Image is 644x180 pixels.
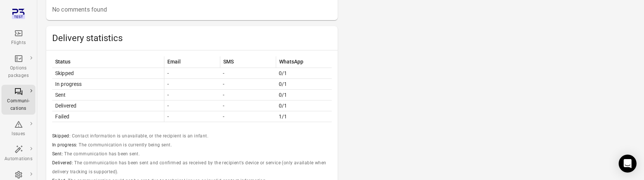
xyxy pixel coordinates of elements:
th: Status [52,56,164,68]
a: Automations [1,143,35,165]
div: Options packages [4,65,32,80]
a: Flights [1,27,35,49]
td: - [164,90,220,100]
span: Delivered: [52,160,74,165]
td: 0/1 [276,68,332,79]
a: Issues [1,118,35,140]
span: In progress: [52,142,79,148]
div: Communi-cations [4,97,32,112]
span: The communication has been sent and confirmed as received by the recipient's device or service (o... [52,160,326,174]
td: Sent [52,90,164,100]
td: In progress [52,79,164,90]
td: - [220,90,276,100]
div: Automations [4,155,32,163]
td: - [164,100,220,111]
p: No comments found [52,5,332,14]
th: SMS [220,56,276,68]
span: Sent: [52,151,64,156]
td: - [220,111,276,122]
span: Contact information is unavailable, or the recipient is an infant. [72,133,208,139]
a: Communi-cations [1,85,35,115]
td: 1/1 [276,111,332,122]
div: Open Intercom Messenger [619,155,637,173]
td: Failed [52,111,164,122]
th: WhatsApp [276,56,332,68]
td: - [164,68,220,79]
th: Email [164,56,220,68]
table: Communication delivery statistics [52,56,332,122]
a: Options packages [1,52,35,82]
td: - [164,79,220,90]
span: Skipped: [52,133,72,139]
td: 0/1 [276,79,332,90]
td: 0/1 [276,90,332,100]
div: Issues [4,130,32,138]
td: 0/1 [276,100,332,111]
td: - [220,79,276,90]
td: - [220,100,276,111]
td: - [164,111,220,122]
td: Delivered [52,100,164,111]
td: Skipped [52,68,164,79]
td: - [220,68,276,79]
div: Flights [4,39,32,47]
span: The communication is currently being sent. [79,142,172,148]
span: The communication has been sent. [64,151,140,156]
h2: Delivery statistics [52,32,332,44]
